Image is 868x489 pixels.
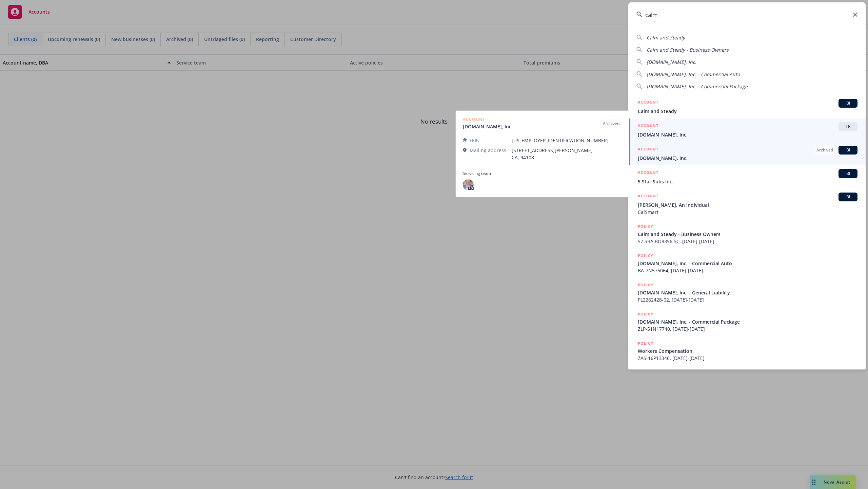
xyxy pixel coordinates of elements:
span: CalSmart [638,209,857,216]
a: ACCOUNTTR[DOMAIN_NAME], Inc. [628,119,866,142]
span: [DOMAIN_NAME], Inc. - Commercial Auto [638,260,857,267]
a: ACCOUNTBI5 Star Subs Inc. [628,165,866,189]
span: ZLP-51N17740, [DATE]-[DATE] [638,325,857,332]
span: [DOMAIN_NAME], Inc. [638,155,857,162]
h5: POLICY [638,340,653,347]
span: ZAS-16P13346, [DATE]-[DATE] [638,355,857,362]
span: [PERSON_NAME], An individual [638,201,857,209]
h5: ACCOUNT [638,193,658,201]
span: BA-7N575064, [DATE]-[DATE] [638,267,857,274]
span: [DOMAIN_NAME], Inc. [647,59,696,65]
span: Calm and Steady [647,34,685,41]
a: ACCOUNTBICalm and Steady [628,95,866,119]
span: PL2262428-02, [DATE]-[DATE] [638,296,857,303]
span: Calm and Steady - Business Owners [647,47,729,53]
a: POLICY[DOMAIN_NAME], Inc. - Commercial PackageZLP-51N17740, [DATE]-[DATE] [628,307,866,336]
span: 5 Star Subs Inc. [638,178,857,185]
span: BI [841,100,855,106]
a: POLICY[DOMAIN_NAME], Inc. - Commercial AutoBA-7N575064, [DATE]-[DATE] [628,249,866,278]
input: Search... [628,2,866,27]
a: POLICY[DOMAIN_NAME], Inc. - General LiabilityPL2262428-02, [DATE]-[DATE] [628,278,866,307]
span: Workers Compensation [638,347,857,355]
span: [DOMAIN_NAME], Inc. [638,131,857,138]
span: [DOMAIN_NAME], Inc. - Commercial Package [647,83,748,90]
span: [DOMAIN_NAME], Inc. - General Liability [638,289,857,296]
h5: ACCOUNT [638,146,658,154]
span: Archived [816,147,833,153]
h5: POLICY [638,311,653,318]
a: ACCOUNTArchivedBI[DOMAIN_NAME], Inc. [628,142,866,165]
h5: ACCOUNT [638,99,658,107]
h5: ACCOUNT [638,169,658,177]
a: POLICYCalm and Steady - Business Owners57 SBA BO8356 SC, [DATE]-[DATE] [628,219,866,249]
a: POLICYWorkers CompensationZAS-16P13346, [DATE]-[DATE] [628,336,866,365]
span: BI [841,170,855,177]
h5: POLICY [638,223,653,230]
h5: POLICY [638,282,653,288]
span: Calm and Steady - Business Owners [638,231,857,238]
h5: ACCOUNT [638,122,658,130]
span: BI [841,194,855,200]
span: 57 SBA BO8356 SC, [DATE]-[DATE] [638,238,857,245]
span: [DOMAIN_NAME], Inc. - Commercial Package [638,318,857,325]
h5: POLICY [638,252,653,259]
span: TR [841,124,855,130]
span: [DOMAIN_NAME], Inc. - Commercial Auto [647,71,740,77]
span: BI [841,147,855,153]
a: ACCOUNTBI[PERSON_NAME], An individualCalSmart [628,189,866,219]
span: Calm and Steady [638,108,857,115]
